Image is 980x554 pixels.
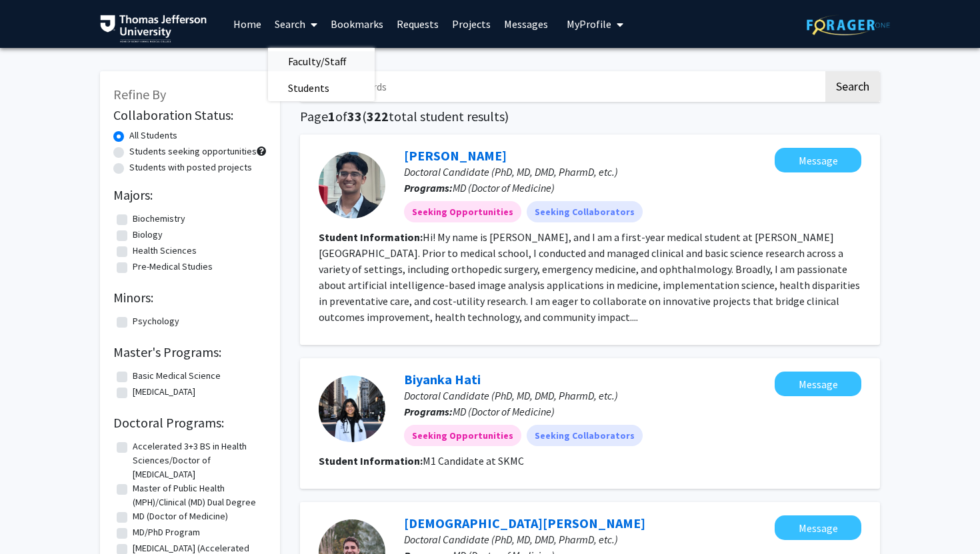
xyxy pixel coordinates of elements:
span: Faculty/Staff [268,48,366,75]
label: Biochemistry [133,212,185,226]
label: Basic Medical Science [133,369,221,383]
label: Health Sciences [133,244,197,258]
span: Doctoral Candidate (PhD, MD, DMD, PharmD, etc.) [404,165,618,178]
label: Biology [133,228,163,242]
span: Refine By [113,86,166,103]
mat-chip: Seeking Opportunities [404,425,521,446]
mat-chip: Seeking Collaborators [527,201,643,222]
span: MD (Doctor of Medicine) [453,405,555,418]
a: [PERSON_NAME] [404,147,507,164]
a: Bookmarks [324,1,390,47]
label: All Students [129,129,177,142]
h2: Majors: [113,187,267,203]
a: Faculty/Staff [268,51,375,71]
span: Doctoral Candidate (PhD, MD, DMD, PharmD, etc.) [404,389,618,402]
button: Search [825,71,880,102]
label: MD (Doctor of Medicine) [133,509,228,523]
mat-chip: Seeking Collaborators [527,425,643,446]
b: Student Information: [319,230,423,244]
b: Programs: [404,181,453,194]
span: 322 [367,108,389,125]
a: Requests [390,1,445,47]
span: Doctoral Candidate (PhD, MD, DMD, PharmD, etc.) [404,533,618,546]
h2: Collaboration Status: [113,107,267,123]
iframe: Chat [10,494,57,544]
a: Home [227,1,268,47]
label: Psychology [133,314,179,328]
input: Search Keywords [300,71,823,102]
span: 1 [328,108,335,125]
span: Students [268,75,349,101]
span: My Profile [567,17,611,31]
a: Search [268,1,324,47]
span: MD (Doctor of Medicine) [453,181,555,194]
a: Biyanka Hati [404,371,481,388]
a: Students [268,78,375,98]
a: Projects [445,1,497,47]
mat-chip: Seeking Opportunities [404,201,521,222]
b: Student Information: [319,454,423,467]
button: Message Christian Godfrey [775,515,861,540]
button: Message Biyanka Hati [775,372,861,396]
span: 33 [347,108,362,125]
b: Programs: [404,405,453,418]
label: Students with posted projects [129,160,252,174]
a: Messages [497,1,555,47]
fg-read-more: Hi! My name is [PERSON_NAME], and I am a first-year medical student at [PERSON_NAME][GEOGRAPHIC_D... [319,230,860,324]
label: [MEDICAL_DATA] [133,385,195,399]
label: Students seeking opportunities [129,144,257,158]
a: [DEMOGRAPHIC_DATA][PERSON_NAME] [404,515,645,531]
label: Pre-Medical Studies [133,260,213,274]
h2: Master's Programs: [113,344,267,360]
label: Accelerated 3+3 BS in Health Sciences/Doctor of [MEDICAL_DATA] [133,439,263,481]
h2: Doctoral Programs: [113,415,267,431]
label: MD/PhD Program [133,525,200,539]
img: ForagerOne Logo [807,15,890,35]
h2: Minors: [113,290,267,306]
img: Thomas Jefferson University Logo [100,15,207,43]
h1: Page of ( total student results) [300,109,880,125]
button: Message Viraj Deshpande [775,148,861,172]
fg-read-more: M1 Candidate at SKMC [423,454,524,467]
label: Master of Public Health (MPH)/Clinical (MD) Dual Degree [133,481,263,509]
